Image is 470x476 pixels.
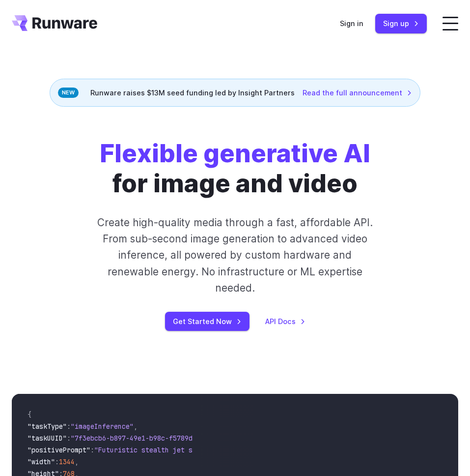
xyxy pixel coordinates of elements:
span: "imageInference" [71,422,134,431]
h1: for image and video [100,138,370,199]
p: Create high-quality media through a fast, affordable API. From sub-second image generation to adv... [92,214,378,296]
a: Read the full announcement [303,87,412,98]
a: Get Started Now [165,312,249,331]
span: "7f3ebcb6-b897-49e1-b98c-f5789d2d40d7" [71,434,220,443]
span: : [90,446,94,454]
span: : [55,457,59,466]
span: "taskUUID" [28,434,67,443]
div: Runware raises $13M seed funding led by Insight Partners [50,79,420,107]
span: "Futuristic stealth jet streaking through a neon-lit cityscape with glowing purple exhaust" [94,446,452,454]
span: "positivePrompt" [28,446,90,454]
span: { [28,410,31,419]
strong: Flexible generative AI [100,138,370,168]
span: , [134,422,138,431]
span: 1344 [59,457,75,466]
span: "taskType" [28,422,67,431]
span: , [75,457,79,466]
a: API Docs [265,316,305,327]
span: : [67,422,71,431]
a: Sign in [340,18,363,29]
span: "width" [28,457,55,466]
a: Sign up [375,14,427,33]
span: : [67,434,71,443]
a: Go to / [12,15,97,31]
